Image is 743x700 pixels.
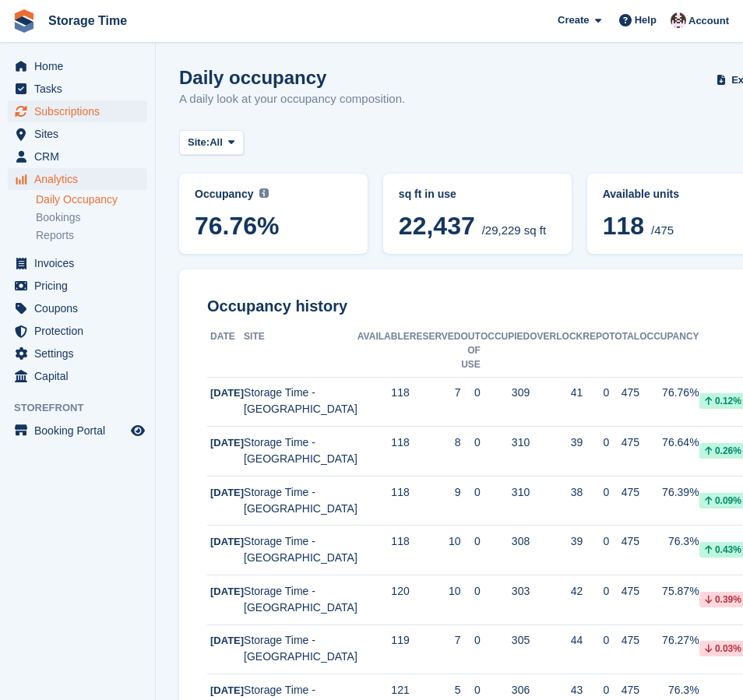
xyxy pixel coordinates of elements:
[42,8,133,33] a: Storage Time
[639,427,699,477] td: 76.64%
[357,377,410,427] td: 118
[195,186,352,202] abbr: Current percentage of sq ft occupied
[244,377,357,427] td: Storage Time - [GEOGRAPHIC_DATA]
[244,427,357,477] td: Storage Time - [GEOGRAPHIC_DATA]
[8,168,147,190] a: menu
[36,210,147,225] a: Bookings
[210,635,244,646] span: [DATE]
[639,476,699,526] td: 76.39%
[36,192,147,207] a: Daily Occupancy
[8,123,147,145] a: menu
[210,437,244,448] span: [DATE]
[8,297,147,319] a: menu
[481,682,530,698] div: 306
[244,526,357,575] td: Storage Time - [GEOGRAPHIC_DATA]
[14,400,155,416] span: Storefront
[530,434,583,451] div: 39
[481,434,530,451] div: 310
[34,146,128,167] span: CRM
[410,427,461,477] td: 8
[481,385,530,401] div: 309
[639,377,699,427] td: 76.76%
[244,325,357,378] th: Site
[583,583,609,600] div: 0
[357,476,410,526] td: 118
[399,188,456,200] span: sq ft in use
[481,325,530,378] th: Occupied
[609,476,639,526] td: 475
[8,365,147,387] a: menu
[558,12,589,28] span: Create
[8,146,147,167] a: menu
[609,377,639,427] td: 475
[671,12,686,28] img: Saeed
[34,100,128,122] span: Subscriptions
[583,385,609,401] div: 0
[530,484,583,501] div: 38
[207,325,244,378] th: Date
[195,188,253,200] span: Occupancy
[651,223,674,237] span: /475
[583,484,609,501] div: 0
[461,427,481,477] td: 0
[34,297,128,319] span: Coupons
[481,583,530,600] div: 303
[8,343,147,364] a: menu
[399,186,556,202] abbr: Current breakdown of %{unit} occupied
[8,55,147,77] a: menu
[583,682,609,698] div: 0
[530,632,583,649] div: 44
[8,100,147,122] a: menu
[210,684,244,696] span: [DATE]
[603,212,644,240] span: 118
[609,575,639,625] td: 475
[461,575,481,625] td: 0
[399,212,475,240] span: 22,437
[583,632,609,649] div: 0
[481,632,530,649] div: 305
[481,533,530,550] div: 308
[530,583,583,600] div: 42
[34,55,128,77] span: Home
[530,325,583,378] th: Overlock
[179,130,244,156] button: Site: All
[461,377,481,427] td: 0
[530,682,583,698] div: 43
[179,90,405,108] p: A daily look at your occupancy composition.
[244,476,357,526] td: Storage Time - [GEOGRAPHIC_DATA]
[259,188,269,198] img: icon-info-grey-7440780725fd019a000dd9b08b2336e03edf1995a4989e88bcd33f0948082b44.svg
[609,325,639,378] th: Total
[481,484,530,501] div: 310
[34,78,128,100] span: Tasks
[410,476,461,526] td: 9
[210,487,244,498] span: [DATE]
[461,476,481,526] td: 0
[357,526,410,575] td: 118
[639,325,699,378] th: Occupancy
[639,575,699,625] td: 75.87%
[603,188,679,200] span: Available units
[461,325,481,378] th: Out of Use
[357,624,410,674] td: 119
[34,320,128,342] span: Protection
[8,420,147,441] a: menu
[583,533,609,550] div: 0
[639,526,699,575] td: 76.3%
[583,434,609,451] div: 0
[609,427,639,477] td: 475
[34,252,128,274] span: Invoices
[410,575,461,625] td: 10
[244,575,357,625] td: Storage Time - [GEOGRAPHIC_DATA]
[410,624,461,674] td: 7
[530,385,583,401] div: 41
[530,533,583,550] div: 39
[34,365,128,387] span: Capital
[179,67,405,88] h1: Daily occupancy
[461,624,481,674] td: 0
[635,12,657,28] span: Help
[34,168,128,190] span: Analytics
[210,536,244,547] span: [DATE]
[8,275,147,297] a: menu
[129,421,147,440] a: Preview store
[210,135,223,150] span: All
